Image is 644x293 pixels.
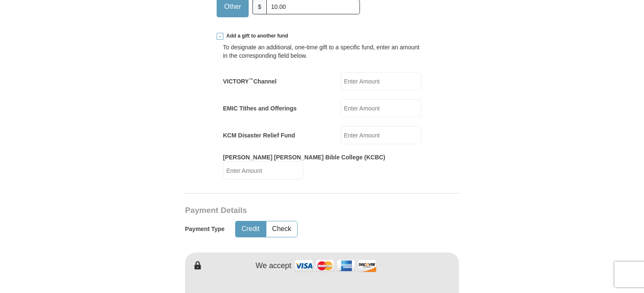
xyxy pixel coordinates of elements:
input: Enter Amount [223,161,303,180]
div: To designate an additional, one-time gift to a specific fund, enter an amount in the correspondin... [223,43,421,60]
button: Check [266,221,297,237]
span: Other [220,0,245,13]
sup: ™ [249,77,253,82]
label: EMIC Tithes and Offerings [223,104,297,113]
label: VICTORY Channel [223,77,276,86]
label: [PERSON_NAME] [PERSON_NAME] Bible College (KCBC) [223,153,385,161]
input: Enter Amount [341,126,421,144]
h4: We accept [256,261,292,271]
label: KCM Disaster Relief Fund [223,131,295,140]
img: credit cards accepted [293,257,378,275]
h3: Payment Details [185,206,400,215]
h5: Payment Type [185,226,225,233]
input: Enter Amount [341,99,421,117]
button: Credit [236,221,266,237]
input: Enter Amount [341,72,421,90]
span: Add a gift to another fund [223,32,288,40]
